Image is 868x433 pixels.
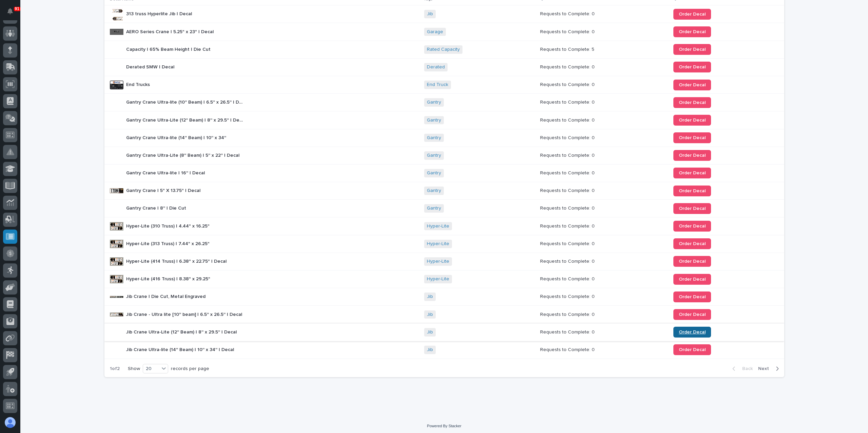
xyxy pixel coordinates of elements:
[673,327,711,338] a: Order Decal
[673,291,711,302] a: Order Decal
[427,294,433,300] a: Jib
[540,275,596,282] p: Requests to Complete: 0
[673,168,711,178] a: Order Decal
[104,306,784,323] tr: Jib Crane - Ultra lite [10'' beam] | 6.5'' x 26.5'' | DecalJib Crane - Ultra lite [10'' beam] | 6...
[126,116,246,123] p: Gantry Crane Ultra-Lite (12'' Beam) | 8'' x 29.5'' | Decal
[104,58,784,76] tr: Derated SMW | DecalDerated SMW | Decal Derated Requests to Complete: 0Requests to Complete: 0 Ord...
[104,23,784,41] tr: AERO Series Crane | 5.25" x 23" | DecalAERO Series Crane | 5.25" x 23" | Decal Garage Requests to...
[104,147,784,164] tr: Gantry Crane Ultra-Lite (8'' Beam) | 5'' x 22'' | DecalGantry Crane Ultra-Lite (8'' Beam) | 5'' x...
[540,204,596,211] p: Requests to Complete: 0
[427,259,449,264] a: Hyper-Lite
[104,41,784,58] tr: Capacity | 65% Beam Height | Die CutCapacity | 65% Beam Height | Die Cut Rated Capacity Requests ...
[540,346,596,353] p: Requests to Complete: 0
[104,164,784,182] tr: Gantry Crane Ultra-lite | 16'' | DecalGantry Crane Ultra-lite | 16'' | Decal Gantry Requests to C...
[126,346,235,353] p: Jib Crane Ultra-lite (14'' Beam) | 10'' x 34'' | Decal
[679,153,706,158] span: Order Decal
[673,9,711,20] a: Order Decal
[673,186,711,196] a: Order Decal
[540,151,596,158] p: Requests to Complete: 0
[427,312,433,318] a: Jib
[104,235,784,253] tr: Hyper-Lite (313 Truss) | 7.44" x 26.25"Hyper-Lite (313 Truss) | 7.44" x 26.25" Hyper-Lite Request...
[727,366,755,372] button: Back
[673,97,711,108] a: Order Decal
[427,135,441,141] a: Gantry
[427,64,445,70] a: Derated
[126,275,212,282] p: Hyper-Lite (416 Truss) | 8.38" x 29.25"
[673,44,711,55] a: Order Decal
[126,134,228,141] p: Gantry Crane Ultra-lite (14'' Beam) | 10'' x 34''
[126,151,241,158] p: Gantry Crane Ultra-Lite (8'' Beam) | 5'' x 22'' | Decal
[679,171,706,175] span: Order Decal
[427,276,449,282] a: Hyper-Lite
[679,312,706,317] span: Order Decal
[8,8,17,19] div: Notifications91
[104,76,784,93] tr: End TrucksEnd Trucks End Truck Requests to Complete: 0Requests to Complete: 0 Order Decal
[104,288,784,306] tr: Jib Crane | Die Cut, Metal EngravedJib Crane | Die Cut, Metal Engraved Jib Requests to Complete: ...
[679,118,706,123] span: Order Decal
[104,94,784,111] tr: Gantry Crane Ultra-lite (10'' Beam) | 6.5'' x 26.5'' | DecalGantry Crane Ultra-lite (10'' Beam) |...
[540,257,596,264] p: Requests to Complete: 0
[126,222,211,229] p: Hyper-Lite (310 Truss) | 4.44" x 16.25"
[679,241,706,246] span: Order Decal
[540,169,596,176] p: Requests to Complete: 0
[540,10,596,17] p: Requests to Complete: 0
[126,10,193,17] p: 313 truss Hyperlite Jib | Decal
[3,4,17,18] button: Notifications
[15,6,19,11] p: 91
[427,205,441,211] a: Gantry
[104,217,784,235] tr: Hyper-Lite (310 Truss) | 4.44" x 16.25"Hyper-Lite (310 Truss) | 4.44" x 16.25" Hyper-Lite Request...
[427,117,441,123] a: Gantry
[540,240,596,247] p: Requests to Complete: 0
[540,134,596,141] p: Requests to Complete: 0
[126,81,151,88] p: End Trucks
[673,203,711,214] a: Order Decal
[679,259,706,264] span: Order Decal
[540,45,596,52] p: Requests to Complete: 5
[673,62,711,72] a: Order Decal
[104,323,784,341] tr: Jib Crane Ultra-Lite (12'' Beam) | 8'' x 29.5'' | DecalJib Crane Ultra-Lite (12'' Beam) | 8'' x 2...
[679,224,706,229] span: Order Decal
[540,222,596,229] p: Requests to Complete: 0
[427,170,441,176] a: Gantry
[673,221,711,232] a: Order Decal
[126,204,188,211] p: Gantry Crane | 8'' | Die Cut
[679,83,706,87] span: Order Decal
[126,257,228,264] p: Hyper-Lite (414 Truss) | 6.38" x 22.75" | Decal
[104,5,784,23] tr: 313 truss Hyperlite Jib | Decal313 truss Hyperlite Jib | Decal Jib Requests to Complete: 0Request...
[540,328,596,335] p: Requests to Complete: 0
[673,115,711,126] a: Order Decal
[673,150,711,161] a: Order Decal
[540,63,596,70] p: Requests to Complete: 0
[540,310,596,318] p: Requests to Complete: 0
[427,347,433,353] a: Jib
[738,366,753,372] span: Back
[427,329,433,335] a: Jib
[427,153,441,158] a: Gantry
[679,47,706,52] span: Order Decal
[126,98,246,105] p: Gantry Crane Ultra-lite (10'' Beam) | 6.5'' x 26.5'' | Decal
[126,169,206,176] p: Gantry Crane Ultra-lite | 16'' | Decal
[673,274,711,285] a: Order Decal
[679,347,706,352] span: Order Decal
[758,366,773,372] span: Next
[143,365,159,372] div: 20
[126,28,215,35] p: AERO Series Crane | 5.25" x 23" | Decal
[104,111,784,129] tr: Gantry Crane Ultra-Lite (12'' Beam) | 8'' x 29.5'' | DecalGantry Crane Ultra-Lite (12'' Beam) | 8...
[126,310,243,318] p: Jib Crane - Ultra lite [10'' beam] | 6.5'' x 26.5'' | Decal
[104,129,784,147] tr: Gantry Crane Ultra-lite (14'' Beam) | 10'' x 34''Gantry Crane Ultra-lite (14'' Beam) | 10'' x 34'...
[427,223,449,229] a: Hyper-Lite
[673,344,711,355] a: Order Decal
[427,188,441,194] a: Gantry
[679,135,706,140] span: Order Decal
[126,187,202,194] p: Gantry Crane | 5" X 13.75" | Decal
[679,29,706,34] span: Order Decal
[126,328,238,335] p: Jib Crane Ultra-Lite (12'' Beam) | 8'' x 29.5'' | Decal
[126,45,212,52] p: Capacity | 65% Beam Height | Die Cut
[104,361,125,377] p: 1 of 2
[540,28,596,35] p: Requests to Complete: 0
[427,82,448,88] a: End Truck
[679,295,706,299] span: Order Decal
[427,11,433,17] a: Jib
[427,424,461,428] a: Powered By Stacker
[679,277,706,282] span: Order Decal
